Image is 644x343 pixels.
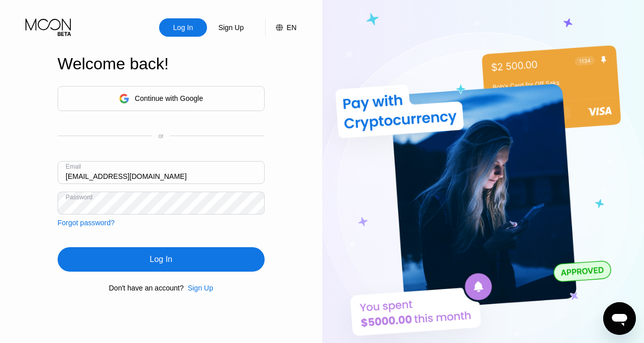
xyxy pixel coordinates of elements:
div: EN [265,18,296,37]
div: Sign Up [184,284,213,292]
div: Sign Up [217,22,245,33]
div: Forgot password? [58,219,115,227]
div: Log In [150,254,172,265]
div: EN [287,23,296,32]
div: Email [66,163,81,170]
div: Password [66,194,93,201]
div: Continue with Google [135,94,203,102]
div: or [158,133,164,140]
div: Don't have an account? [109,284,184,292]
div: Welcome back! [58,55,265,73]
div: Sign Up [207,18,255,37]
div: Continue with Google [58,86,265,111]
div: Log In [172,22,194,33]
div: Log In [58,247,265,272]
div: Log In [159,18,207,37]
div: Sign Up [188,284,213,292]
iframe: Button to launch messaging window [603,302,636,335]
